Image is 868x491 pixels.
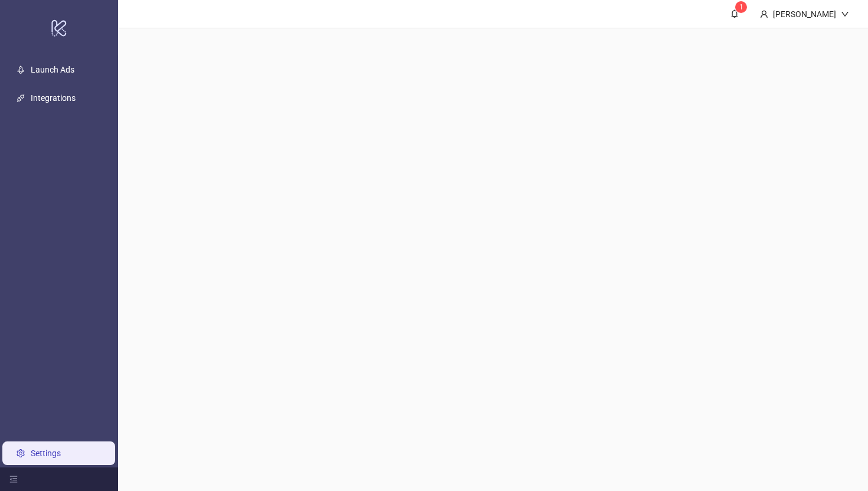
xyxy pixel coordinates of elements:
sup: 1 [735,1,747,13]
span: bell [730,9,739,18]
span: menu-fold [9,475,18,483]
div: [PERSON_NAME] [768,8,841,21]
a: Launch Ads [31,65,74,74]
a: Integrations [31,93,76,103]
span: user [760,10,768,18]
a: Settings [31,449,61,458]
span: 1 [739,3,743,11]
span: down [841,10,849,18]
